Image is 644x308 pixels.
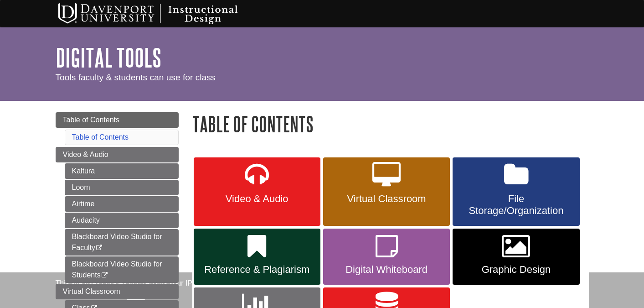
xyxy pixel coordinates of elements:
a: Table of Contents [56,112,179,128]
a: Video & Audio [194,157,320,226]
h1: Table of Contents [192,112,589,136]
a: Reference & Plagiarism [194,229,320,285]
span: Reference & Plagiarism [201,264,314,276]
span: Graphic Design [459,264,572,276]
a: Virtual Classroom [56,284,179,299]
a: Kaltura [65,163,179,179]
span: Virtual Classroom [330,193,443,205]
a: File Storage/Organization [453,157,579,226]
span: Virtual Classroom [63,287,120,295]
span: Table of Contents [63,116,120,124]
a: Video & Audio [56,147,179,162]
a: Graphic Design [453,229,579,285]
a: Airtime [65,196,179,212]
a: Loom [65,180,179,195]
a: Table of Contents [72,133,129,141]
i: This link opens in a new window [95,245,103,251]
a: Blackboard Video Studio for Faculty [65,229,179,256]
a: Digital Whiteboard [323,229,450,285]
a: Audacity [65,213,179,228]
a: Virtual Classroom [323,157,450,226]
span: Video & Audio [63,151,108,158]
a: Digital Tools [56,43,161,72]
span: File Storage/Organization [459,193,572,217]
span: Digital Whiteboard [330,264,443,276]
a: Blackboard Video Studio for Students [65,256,179,283]
i: This link opens in a new window [101,272,108,278]
span: Tools faculty & students can use for class [56,73,216,82]
span: Video & Audio [201,193,314,205]
img: Davenport University Instructional Design [51,2,270,25]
